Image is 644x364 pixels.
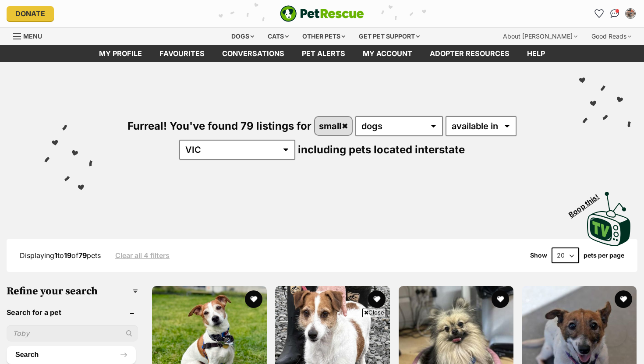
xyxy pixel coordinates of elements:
[353,28,426,45] div: Get pet support
[592,7,637,21] ul: Account quick links
[115,251,170,259] a: Clear all 4 filters
[587,192,631,246] img: PetRescue TV logo
[64,251,71,260] strong: 19
[7,285,138,297] h3: Refine your search
[315,117,352,135] a: small
[623,7,637,21] button: My account
[497,28,584,45] div: About [PERSON_NAME]
[127,120,311,132] span: Furreal! You've found 79 listings for
[615,290,632,308] button: favourite
[262,28,295,45] div: Cats
[280,5,364,22] a: PetRescue
[296,28,351,45] div: Other pets
[90,45,151,62] a: My profile
[610,9,619,18] img: chat-41dd97257d64d25036548639549fe6c8038ab92f7586957e7f3b1b290dea8141.svg
[7,325,138,342] input: Toby
[151,45,213,62] a: Favourites
[362,308,386,317] span: Close
[7,346,136,364] button: Search
[587,184,631,248] a: Boop this!
[298,143,465,156] span: including pets located interstate
[293,45,354,62] a: Pet alerts
[163,320,481,360] iframe: Advertisement
[13,28,48,43] a: Menu
[20,251,101,260] span: Displaying to of pets
[54,251,57,260] strong: 1
[23,32,42,40] span: Menu
[245,290,262,308] button: favourite
[354,45,421,62] a: My account
[580,320,626,346] iframe: Help Scout Beacon - Open
[492,290,509,308] button: favourite
[608,7,622,21] a: Conversations
[592,7,606,21] a: Favourites
[78,251,87,260] strong: 79
[567,187,608,219] span: Boop this!
[368,290,386,308] button: favourite
[7,308,138,316] header: Search for a pet
[584,252,624,259] label: pets per page
[213,45,293,62] a: conversations
[225,28,260,45] div: Dogs
[585,28,637,45] div: Good Reads
[518,45,554,62] a: Help
[626,9,635,18] img: Philippa Sheehan profile pic
[280,5,364,22] img: logo-e224e6f780fb5917bec1dbf3a21bbac754714ae5b6737aabdf751b685950b380.svg
[421,45,518,62] a: Adopter resources
[530,252,547,259] span: Show
[7,6,54,21] a: Donate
